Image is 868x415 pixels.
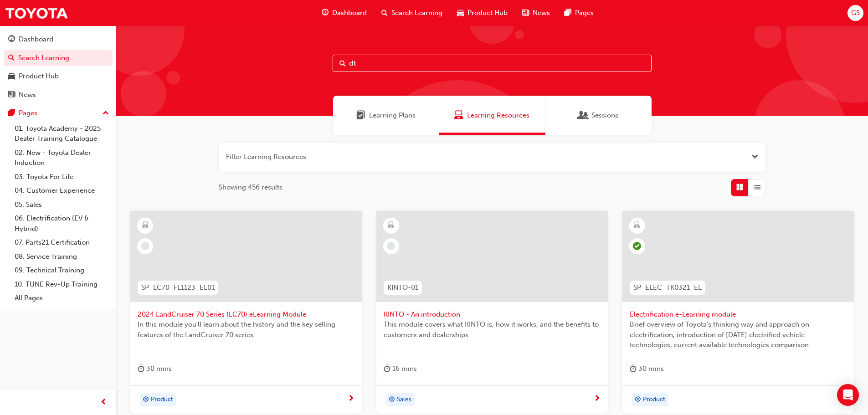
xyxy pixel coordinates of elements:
[138,319,354,340] span: In this module you'll learn about the history and the key selling features of the LandCruiser 70 ...
[11,122,113,146] a: 01. Toyota Academy - 2025 Dealer Training Catalogue
[11,198,113,212] a: 05. Sales
[8,91,15,99] span: news-icon
[151,395,173,405] span: Product
[8,36,15,44] span: guage-icon
[387,282,418,293] span: KINTO-01
[11,263,113,277] a: 09. Technical Training
[630,319,847,350] span: Brief overview of Toyota’s thinking way and approach on electrification, introduction of [DATE] e...
[143,394,149,406] span: target-icon
[381,7,388,19] span: search-icon
[138,363,144,374] span: duration-icon
[141,242,149,250] span: learningRecordVerb_NONE-icon
[322,7,329,19] span: guage-icon
[630,363,664,374] div: 30 mins
[630,309,847,320] span: Electrification e-Learning module
[4,87,113,103] a: News
[633,282,702,293] span: SP_ELEC_TK0321_EL
[389,394,395,406] span: target-icon
[557,4,601,22] a: pages-iconPages
[138,309,354,320] span: 2024 LandCruiser 70 Series (LC70) eLearning Module
[142,220,149,231] span: learningResourceType_ELEARNING-icon
[565,7,571,19] span: pages-icon
[633,242,641,250] span: learningRecordVerb_COMPLETE-icon
[11,277,113,292] a: 10. TUNE Rev-Up Training
[339,58,346,69] span: Search
[11,170,113,184] a: 03. Toyota For Life
[643,395,665,405] span: Product
[384,363,417,374] div: 16 mins
[751,152,758,162] button: Open the filter
[594,395,601,403] span: next-icon
[19,90,36,100] div: News
[4,105,113,122] button: Pages
[8,109,15,118] span: pages-icon
[634,220,640,231] span: learningResourceType_ELEARNING-icon
[219,182,282,193] span: Showing 456 results
[8,54,15,62] span: search-icon
[141,282,215,293] span: SP_LC70_FL1123_EL01
[851,8,860,18] span: GS
[333,55,652,72] input: Search...
[387,242,395,250] span: learningRecordVerb_NONE-icon
[130,211,362,414] a: SP_LC70_FL1123_EL012024 LandCruiser 70 Series (LC70) eLearning ModuleIn this module you'll learn ...
[4,68,113,85] a: Product Hub
[19,108,37,118] div: Pages
[4,50,113,67] a: Search Learning
[837,384,859,406] div: Open Intercom Messenger
[384,363,390,374] span: duration-icon
[847,5,863,21] button: GS
[11,146,113,170] a: 02. New - Toyota Dealer Induction
[545,96,652,135] a: SessionsSessions
[103,108,109,119] span: up-icon
[332,8,367,18] span: Dashboard
[457,7,464,19] span: car-icon
[391,8,442,18] span: Search Learning
[8,72,15,81] span: car-icon
[11,236,113,250] a: 07. Parts21 Certification
[19,71,59,82] div: Product Hub
[467,110,529,121] span: Learning Resources
[348,395,354,403] span: next-icon
[397,395,411,405] span: Sales
[450,4,515,22] a: car-iconProduct Hub
[384,319,601,340] span: This module covers what KINTO is, how it works, and the benefits to customers and dealerships.
[736,182,743,193] span: Grid
[100,397,107,408] span: prev-icon
[11,250,113,264] a: 08. Service Training
[754,182,760,193] span: List
[622,211,854,414] a: SP_ELEC_TK0321_ELElectrification e-Learning moduleBrief overview of Toyota’s thinking way and app...
[19,34,53,45] div: Dashboard
[579,110,588,121] span: Sessions
[454,110,463,121] span: Learning Resources
[388,220,394,231] span: learningResourceType_ELEARNING-icon
[314,4,374,22] a: guage-iconDashboard
[467,8,508,18] span: Product Hub
[5,3,68,23] img: Trak
[439,96,545,135] a: Learning ResourcesLearning Resources
[635,394,641,406] span: target-icon
[522,7,529,19] span: news-icon
[138,363,172,374] div: 30 mins
[384,309,601,320] span: KINTO - An introduction
[11,184,113,198] a: 04. Customer Experience
[11,211,113,236] a: 06. Electrification (EV & Hybrid)
[333,96,439,135] a: Learning PlansLearning Plans
[369,110,416,121] span: Learning Plans
[4,31,113,48] a: Dashboard
[376,211,608,414] a: KINTO-01KINTO - An introductionThis module covers what KINTO is, how it works, and the benefits t...
[374,4,450,22] a: search-iconSearch Learning
[591,110,618,121] span: Sessions
[515,4,557,22] a: news-iconNews
[356,110,365,121] span: Learning Plans
[630,363,637,374] span: duration-icon
[11,291,113,305] a: All Pages
[575,8,594,18] span: Pages
[4,29,113,105] button: DashboardSearch LearningProduct HubNews
[533,8,550,18] span: News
